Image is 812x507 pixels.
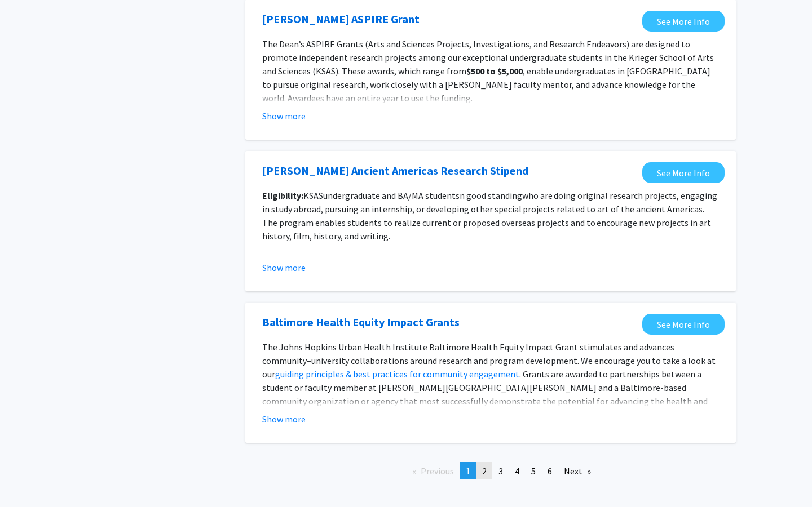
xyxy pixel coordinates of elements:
[482,465,487,477] span: 2
[8,456,48,499] iframe: Chat
[558,462,597,479] a: Next page
[262,190,303,201] strong: Eligibility:
[421,465,454,477] span: Previous
[262,11,420,28] a: Opens in a new tab
[262,37,719,105] p: The Dean’s ASPIRE Grants (Arts and Sciences Projects, Investigations, and Research Endeavors) are...
[642,11,725,32] a: Opens in a new tab
[323,190,460,201] span: undergraduate and BA/MA students
[275,368,519,380] a: guiding principles & best practices for community engagement
[466,65,523,77] strong: $500 to $5,000
[262,314,460,331] a: Opens in a new tab
[498,465,503,477] span: 3
[245,462,736,479] ul: Pagination
[642,314,725,335] a: Opens in a new tab
[515,465,519,477] span: 4
[262,162,528,179] a: Opens in a new tab
[466,465,470,477] span: 1
[531,465,536,477] span: 5
[262,261,306,274] button: Show more
[262,412,306,426] button: Show more
[262,341,716,380] span: The Johns Hopkins Urban Health Institute Baltimore Health Equity Impact Grant stimulates and adva...
[262,109,306,123] button: Show more
[642,162,725,183] a: Opens in a new tab
[262,189,719,243] p: KSAS n good standing
[548,465,552,477] span: 6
